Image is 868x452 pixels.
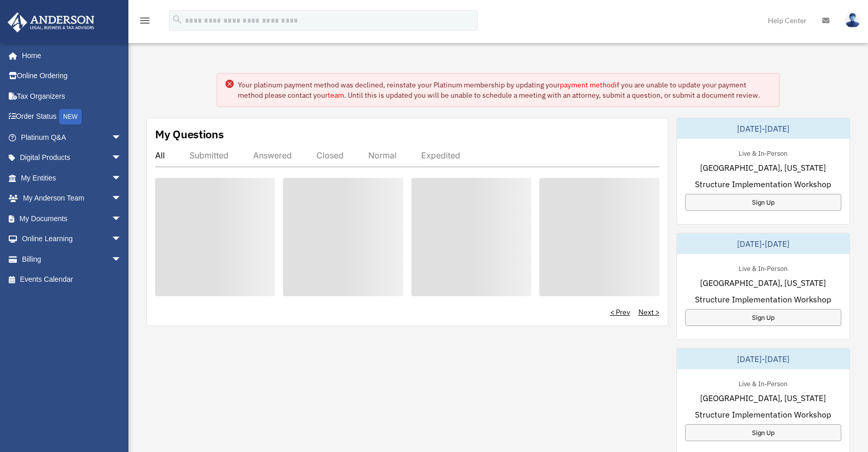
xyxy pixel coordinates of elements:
[111,168,132,189] span: arrow_drop_down
[155,150,165,160] div: All
[111,148,132,169] span: arrow_drop_down
[7,45,132,66] a: Home
[730,377,796,388] div: Live & In-Person
[695,178,831,190] span: Structure Implementation Workshop
[845,13,860,28] img: User Pic
[677,118,850,139] div: [DATE]-[DATE]
[7,249,137,269] a: Billingarrow_drop_down
[111,208,132,229] span: arrow_drop_down
[7,106,137,128] a: Order StatusNEW
[111,229,132,250] span: arrow_drop_down
[685,309,842,326] a: Sign Up
[7,269,137,290] a: Events Calendar
[638,307,659,317] a: Next >
[695,408,831,421] span: Structure Implementation Workshop
[368,150,397,160] div: Normal
[7,148,137,168] a: Digital Productsarrow_drop_down
[328,91,344,100] a: team
[421,150,460,160] div: Expedited
[677,349,850,369] div: [DATE]-[DATE]
[685,194,842,211] a: Sign Up
[7,66,137,86] a: Online Ordering
[59,109,82,124] div: NEW
[7,208,137,229] a: My Documentsarrow_drop_down
[700,277,826,289] span: [GEOGRAPHIC_DATA], [US_STATE]
[677,233,850,254] div: [DATE]-[DATE]
[685,424,842,441] a: Sign Up
[139,14,151,27] i: menu
[7,127,137,148] a: Platinum Q&Aarrow_drop_down
[5,12,98,32] img: Anderson Advisors Platinum Portal
[111,249,132,270] span: arrow_drop_down
[730,147,796,158] div: Live & In-Person
[111,188,132,209] span: arrow_drop_down
[253,150,292,160] div: Answered
[7,229,137,249] a: Online Learningarrow_drop_down
[7,86,137,106] a: Tax Organizers
[190,150,229,160] div: Submitted
[155,126,224,142] div: My Questions
[610,307,630,317] a: < Prev
[139,18,151,27] a: menu
[238,80,771,100] div: Your platinum payment method was declined, reinstate your Platinum membership by updating your if...
[172,14,183,25] i: search
[700,392,826,404] span: [GEOGRAPHIC_DATA], [US_STATE]
[695,293,831,305] span: Structure Implementation Workshop
[560,80,615,89] a: payment method
[700,161,826,174] span: [GEOGRAPHIC_DATA], [US_STATE]
[316,150,344,160] div: Closed
[111,127,132,148] span: arrow_drop_down
[7,188,137,209] a: My Anderson Teamarrow_drop_down
[730,262,796,273] div: Live & In-Person
[7,168,137,188] a: My Entitiesarrow_drop_down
